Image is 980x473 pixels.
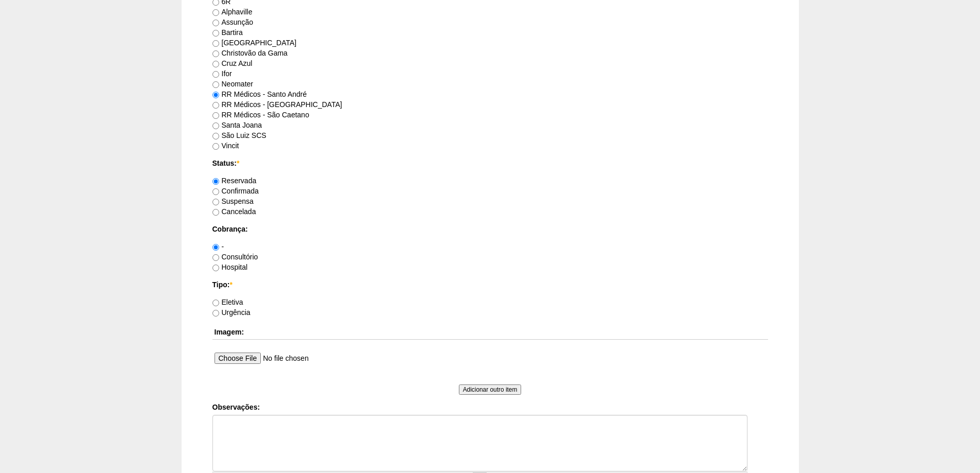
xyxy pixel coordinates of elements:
[212,131,266,139] label: São Luiz SCS
[459,384,522,395] input: Adicionar outro item
[212,224,768,234] label: Cobrança:
[229,281,232,289] span: Este campo é obrigatório.
[237,159,239,167] span: Este campo é obrigatório.
[212,80,253,88] label: Neomater
[212,28,243,37] label: Bartira
[212,253,258,261] label: Consultório
[212,244,219,251] input: -
[212,188,219,195] input: Confirmada
[212,81,219,88] input: Neomater
[212,112,219,119] input: RR Médicos - São Caetano
[212,8,253,16] label: Alphaville
[212,142,239,150] label: Vincit
[212,121,262,129] label: Santa Joana
[212,92,219,98] input: RR Médicos - Santo André
[212,9,219,16] input: Alphaville
[212,308,251,317] label: Urgência
[212,122,219,129] input: Santa Joana
[212,209,219,216] input: Cancelada
[212,59,253,67] label: Cruz Azul
[212,263,248,271] label: Hospital
[212,325,768,340] th: Imagem:
[212,300,219,306] input: Eletiva
[212,39,297,47] label: [GEOGRAPHIC_DATA]
[212,402,768,412] label: Observações:
[212,279,768,290] label: Tipo:
[212,61,219,67] input: Cruz Azul
[212,50,219,57] input: Christovão da Gama
[212,49,288,57] label: Christovão da Gama
[212,111,309,119] label: RR Médicos - São Caetano
[212,177,257,185] label: Reservada
[212,298,243,306] label: Eletiva
[212,18,253,26] label: Assunção
[212,158,768,168] label: Status:
[212,143,219,150] input: Vincit
[212,69,232,78] label: Ifor
[212,30,219,37] input: Bartira
[212,254,219,261] input: Consultório
[212,20,219,26] input: Assunção
[212,102,219,109] input: RR Médicos - [GEOGRAPHIC_DATA]
[212,265,219,271] input: Hospital
[212,40,219,47] input: [GEOGRAPHIC_DATA]
[212,100,342,109] label: RR Médicos - [GEOGRAPHIC_DATA]
[212,199,219,205] input: Suspensa
[212,90,307,98] label: RR Médicos - Santo André
[212,133,219,139] input: São Luiz SCS
[212,187,259,195] label: Confirmada
[212,242,224,251] label: -
[212,310,219,317] input: Urgência
[212,197,254,205] label: Suspensa
[212,178,219,185] input: Reservada
[212,71,219,78] input: Ifor
[212,207,256,216] label: Cancelada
